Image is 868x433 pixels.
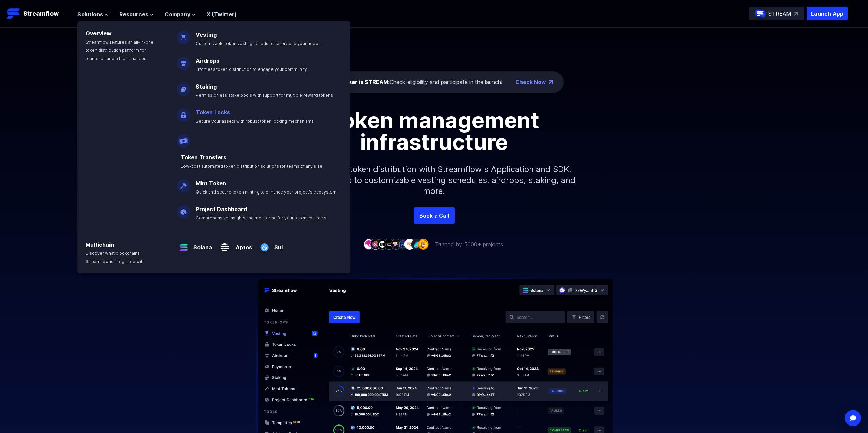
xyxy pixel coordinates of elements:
span: Permissionless stake pools with support for multiple reward tokens [196,93,333,98]
button: Resources [119,10,154,18]
img: Payroll [177,129,190,148]
span: Low-cost automated token distribution solutions for teams of any size [181,164,322,169]
img: company-1 [363,239,374,249]
a: Staking [196,83,217,90]
div: Check eligibility and participate in the launch! [329,78,502,86]
a: X (Twitter) [207,11,237,18]
a: Aptos [232,238,252,251]
span: Comprehensive insights and monitoring for your token contracts [196,215,326,220]
img: company-5 [391,239,401,249]
img: company-2 [370,239,381,249]
img: company-3 [377,239,388,249]
h1: Token management infrastructure [281,109,588,153]
img: Staking [177,77,190,96]
a: Sui [271,238,283,251]
span: Effortless token distribution to engage your community [196,67,307,72]
a: Streamflow [7,7,71,20]
a: STREAM [749,7,804,20]
img: top-right-arrow.svg [794,12,798,16]
a: Overview [86,30,112,37]
p: Simplify your token distribution with Streamflow's Application and SDK, offering access to custom... [288,153,581,207]
img: Mint Token [177,174,190,193]
span: Solutions [77,10,103,18]
img: company-6 [397,239,408,249]
img: Sui [258,235,271,254]
a: Check Now [515,78,546,86]
img: company-8 [411,239,422,249]
img: Aptos [218,235,232,254]
div: Open Intercom Messenger [845,410,861,426]
span: Streamflow features an all-in-one token distribution platform for teams to handle their finances. [86,40,153,61]
img: streamflow-logo-circle.png [755,8,766,19]
img: company-7 [404,239,415,249]
img: Project Dashboard [177,200,190,219]
button: Launch App [807,7,848,20]
a: Project Dashboard [196,206,247,213]
img: Vesting [177,25,190,44]
img: Solana [177,235,191,254]
span: Quick and secure token minting to enhance your project's ecosystem [196,189,336,195]
span: Resources [119,10,148,18]
a: Solana [191,238,212,251]
span: The ticker is STREAM: [329,79,389,86]
a: Token Transfers [181,154,226,161]
a: Book a Call [414,207,455,224]
img: Streamflow Logo [7,7,20,20]
img: company-4 [384,239,395,249]
p: STREAM [768,10,791,18]
img: company-9 [418,239,429,249]
img: Token Locks [177,103,190,122]
a: Multichain [86,241,114,248]
p: Streamflow [23,9,59,18]
a: Airdrops [196,57,219,64]
span: Company [165,10,190,18]
p: Trusted by 5000+ projects [435,240,503,248]
button: Company [165,10,196,18]
span: Customizable token vesting schedules tailored to your needs [196,41,321,46]
span: Secure your assets with robust token locking mechanisms [196,119,314,124]
span: Discover what blockchains Streamflow is integrated with [86,251,145,264]
button: Solutions [77,10,108,18]
a: Vesting [196,31,217,38]
a: Token Locks [196,109,230,116]
a: Mint Token [196,180,226,187]
img: Airdrops [177,51,190,70]
img: top-right-arrow.png [549,80,553,84]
